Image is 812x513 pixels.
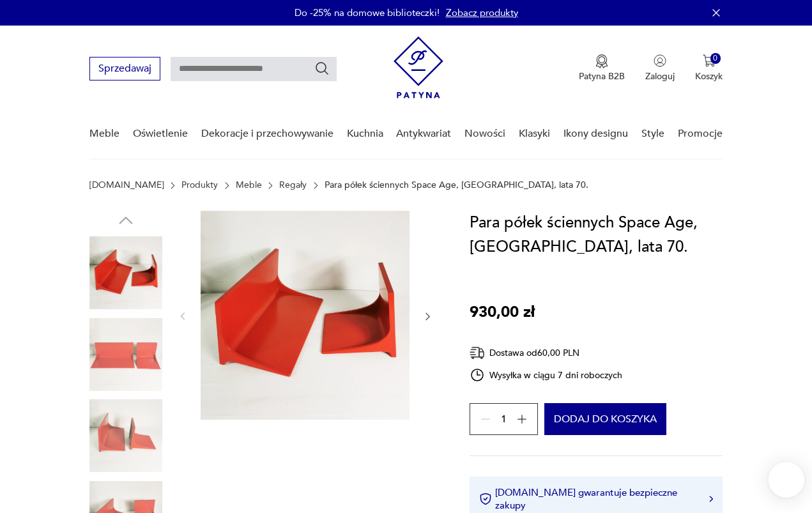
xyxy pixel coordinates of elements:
[579,54,625,82] button: Patyna B2B
[89,109,119,158] a: Meble
[89,180,164,190] a: [DOMAIN_NAME]
[654,54,666,67] img: Ikonka użytkownika
[89,65,160,74] a: Sprzedawaj
[579,54,625,82] a: Ikona medaluPatyna B2B
[89,399,162,472] img: Zdjęcie produktu Para półek ściennych Space Age, Niemcy, lata 70.
[710,53,721,64] div: 0
[470,211,723,259] h1: Para półek ściennych Space Age, [GEOGRAPHIC_DATA], lata 70.
[201,109,333,158] a: Dekoracje i przechowywanie
[563,109,628,158] a: Ikony designu
[89,57,160,80] button: Sprzedawaj
[645,70,675,82] p: Zaloguj
[695,70,723,82] p: Koszyk
[645,54,675,82] button: Zaloguj
[703,54,716,67] img: Ikona koszyka
[314,61,330,76] button: Szukaj
[236,180,262,190] a: Meble
[201,211,410,420] img: Zdjęcie produktu Para półek ściennych Space Age, Niemcy, lata 70.
[446,6,518,19] a: Zobacz produkty
[464,109,505,158] a: Nowości
[295,6,440,19] p: Do -25% na domowe biblioteczki!
[595,54,608,68] img: Ikona medalu
[479,486,714,512] button: [DOMAIN_NAME] gwarantuje bezpieczne zakupy
[396,109,451,158] a: Antykwariat
[470,345,485,361] img: Ikona dostawy
[347,109,383,158] a: Kuchnia
[89,318,162,391] img: Zdjęcie produktu Para półek ściennych Space Age, Niemcy, lata 70.
[181,180,218,190] a: Produkty
[279,180,307,190] a: Regały
[769,462,804,498] iframe: Smartsupp widget button
[470,367,623,383] div: Wysyłka w ciągu 7 dni roboczych
[133,109,188,158] a: Oświetlenie
[470,300,535,325] p: 930,00 zł
[479,493,492,505] img: Ikona certyfikatu
[678,109,723,158] a: Promocje
[709,496,713,502] img: Ikona strzałki w prawo
[519,109,550,158] a: Klasyki
[470,345,623,361] div: Dostawa od 60,00 PLN
[501,415,507,424] span: 1
[325,180,588,190] p: Para półek ściennych Space Age, [GEOGRAPHIC_DATA], lata 70.
[89,236,162,309] img: Zdjęcie produktu Para półek ściennych Space Age, Niemcy, lata 70.
[641,109,664,158] a: Style
[394,36,443,98] img: Patyna - sklep z meblami i dekoracjami vintage
[544,403,666,435] button: Dodaj do koszyka
[695,54,723,82] button: 0Koszyk
[579,70,625,82] p: Patyna B2B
